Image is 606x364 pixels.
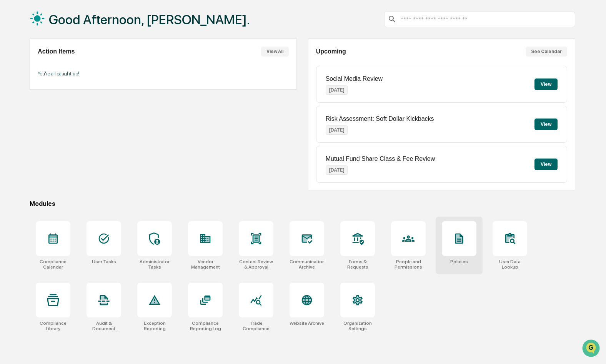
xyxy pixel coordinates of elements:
button: Start new chat [131,61,140,70]
p: Risk Assessment: Soft Dollar Kickbacks [326,115,434,122]
div: Compliance Library [36,321,70,331]
div: User Tasks [92,259,116,264]
button: See Calendar [526,47,567,57]
div: Compliance Calendar [36,259,70,270]
span: Pylon [77,130,93,136]
h2: Upcoming [316,48,346,55]
span: Preclearance [15,97,50,105]
div: We're available if you need us! [26,67,97,73]
div: Trade Compliance [239,321,273,331]
button: View [534,78,558,90]
p: [DATE] [326,165,348,175]
p: You're all caught up! [38,71,289,77]
div: Administrator Tasks [137,259,172,270]
a: 🗄️Attestations [53,94,98,108]
h2: Action Items [38,48,75,55]
div: Start new chat [26,59,126,67]
button: View All [261,47,289,57]
div: 🗄️ [56,98,62,104]
img: 1746055101610-c473b297-6a78-478c-a979-82029cc54cd1 [8,59,22,73]
div: 🖐️ [8,98,14,104]
div: Vendor Management [188,259,223,270]
iframe: Open customer support [581,339,602,359]
p: [DATE] [326,85,348,95]
div: Modules [30,200,575,207]
div: Organization Settings [340,321,375,331]
div: Policies [450,259,468,264]
p: [DATE] [326,125,348,135]
button: View [534,159,558,170]
p: Social Media Review [326,75,383,82]
a: Powered byPylon [54,130,93,136]
span: Attestations [63,97,95,105]
a: 🖐️Preclearance [5,94,53,108]
div: Exception Reporting [137,321,172,331]
h1: Good Afternoon, [PERSON_NAME]. [49,12,250,27]
span: Data Lookup [15,112,48,119]
div: Content Review & Approval [239,259,273,270]
div: Communications Archive [290,259,324,270]
div: User Data Lookup [493,259,527,270]
p: How can we help? [8,16,140,28]
div: 🔎 [8,112,14,119]
a: 🔎Data Lookup [5,109,52,122]
div: Forms & Requests [340,259,375,270]
div: Website Archive [290,321,324,326]
div: Audit & Document Logs [87,321,121,331]
p: Mutual Fund Share Class & Fee Review [326,155,435,162]
button: View [534,119,558,130]
div: Compliance Reporting Log [188,321,223,331]
div: People and Permissions [391,259,426,270]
